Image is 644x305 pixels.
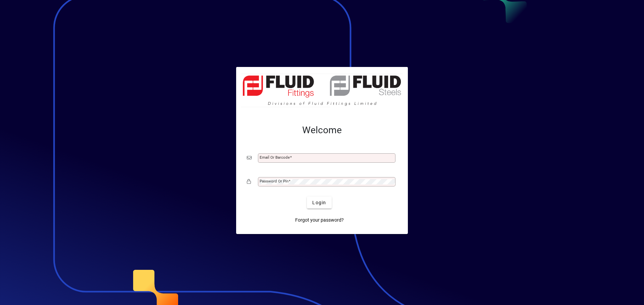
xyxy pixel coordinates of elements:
mat-label: Password or Pin [260,179,288,183]
h2: Welcome [247,125,397,136]
mat-label: Email or Barcode [260,155,290,160]
span: Login [312,199,326,206]
a: Forgot your password? [292,214,346,226]
span: Forgot your password? [295,217,344,224]
button: Login [307,197,331,209]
